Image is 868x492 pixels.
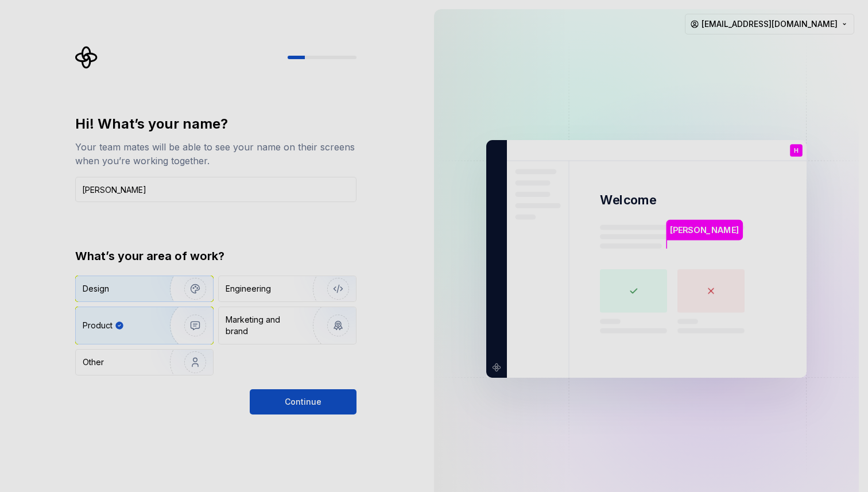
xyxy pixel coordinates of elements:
div: Hi! What’s your name? [75,115,356,133]
div: Your team mates will be able to see your name on their screens when you’re working together. [75,140,356,168]
p: Welcome [600,192,656,208]
div: Other [83,357,104,368]
svg: Supernova Logo [75,46,98,69]
div: What’s your area of work? [75,248,356,264]
div: Product [83,320,113,331]
button: Continue [250,389,356,414]
span: [EMAIL_ADDRESS][DOMAIN_NAME] [702,18,838,30]
button: [EMAIL_ADDRESS][DOMAIN_NAME] [685,14,854,34]
p: [PERSON_NAME] [670,224,739,237]
div: Marketing and brand [226,314,303,337]
span: Continue [285,396,321,408]
div: Engineering [226,283,271,295]
input: Han Solo [75,177,356,202]
p: H [794,148,799,154]
div: Design [83,283,109,295]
